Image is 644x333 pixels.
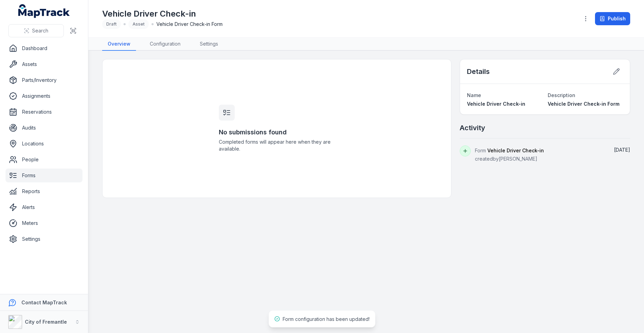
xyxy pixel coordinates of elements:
span: Description [548,92,575,98]
div: Draft [102,19,121,29]
span: Vehicle Driver Check-in Form [548,101,619,107]
a: Settings [194,38,224,51]
a: Meters [6,216,82,230]
span: Vehicle Driver Check-in [487,148,544,153]
a: Locations [6,137,82,151]
span: Search [32,27,48,34]
a: Alerts [6,200,82,214]
h3: No submissions found [219,127,335,137]
a: Audits [6,121,82,135]
a: Reports [6,184,82,198]
strong: Contact MapTrack [21,299,67,305]
h1: Vehicle Driver Check-in [102,8,223,19]
a: Parts/Inventory [6,73,82,87]
time: 09/10/2025, 9:36:21 am [614,147,630,153]
span: Vehicle Driver Check-in [467,101,525,107]
a: Assets [6,57,82,71]
a: Overview [102,38,136,51]
span: Vehicle Driver Check-in Form [156,21,223,28]
span: Form configuration has been updated! [283,316,370,322]
a: Settings [6,232,82,246]
a: Reservations [6,105,82,119]
a: Forms [6,169,82,182]
a: Dashboard [6,41,82,55]
a: Configuration [144,38,186,51]
span: Completed forms will appear here when they are available. [219,139,335,152]
a: People [6,153,82,166]
h2: Details [467,67,490,76]
span: Form created by [PERSON_NAME] [475,148,544,162]
span: Name [467,92,481,98]
strong: City of Fremantle [25,319,67,325]
a: Assignments [6,89,82,103]
div: Asset [128,19,149,29]
a: MapTrack [18,4,70,18]
h2: Activity [460,123,485,133]
button: Search [8,24,64,37]
button: Publish [595,12,630,25]
span: [DATE] [614,147,630,153]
